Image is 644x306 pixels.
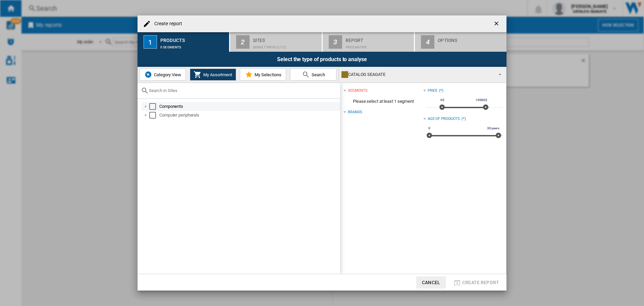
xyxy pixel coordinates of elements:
[138,52,506,67] div: Select the type of products to analyse
[428,116,460,122] div: Age of products
[240,69,286,81] button: My Selections
[416,276,446,289] button: Cancel
[160,35,226,42] div: Products
[190,69,236,81] button: My Assortment
[462,280,499,285] span: Create report
[415,32,506,52] button: 4 Options
[138,32,230,52] button: 1 Products 0 segments
[236,35,250,49] div: 2
[159,112,339,119] div: Computer peripherals
[140,69,186,81] button: Category View
[144,71,152,79] img: wiser-icon-blue.png
[310,72,325,77] span: Search
[345,35,412,42] div: Report
[253,35,319,42] div: Sites
[202,72,232,77] span: My Assortment
[253,42,319,49] div: Default profile (15)
[490,17,504,31] button: getI18NText('BUTTONS.CLOSE_DIALOG')
[421,35,434,49] div: 4
[160,42,226,49] div: 0 segments
[230,32,322,52] button: 2 Sites Default profile (15)
[329,35,342,49] div: 3
[493,20,501,28] ng-md-icon: getI18NText('BUTTONS.CLOSE_DIALOG')
[144,35,157,49] div: 1
[149,103,159,110] md-checkbox: Select
[428,88,438,93] div: Price
[451,276,501,289] button: Create report
[439,97,445,103] span: 0$
[343,95,423,108] span: Please select at least 1 segment
[253,72,281,77] span: My Selections
[149,88,337,93] input: Search in Sites
[149,112,159,119] md-checkbox: Select
[159,103,339,110] div: Components
[475,97,488,103] span: 10000$
[348,88,367,93] div: segments
[323,32,415,52] button: 3 Report Price Matrix
[438,35,504,42] div: Options
[345,42,412,49] div: Price Matrix
[341,70,493,79] div: CATALOG SEAGATE
[348,110,362,115] div: Brands
[427,126,431,131] span: 0
[290,69,336,81] button: Search
[486,126,500,131] span: 30 years
[152,72,181,77] span: Category View
[151,20,182,27] h4: Create report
